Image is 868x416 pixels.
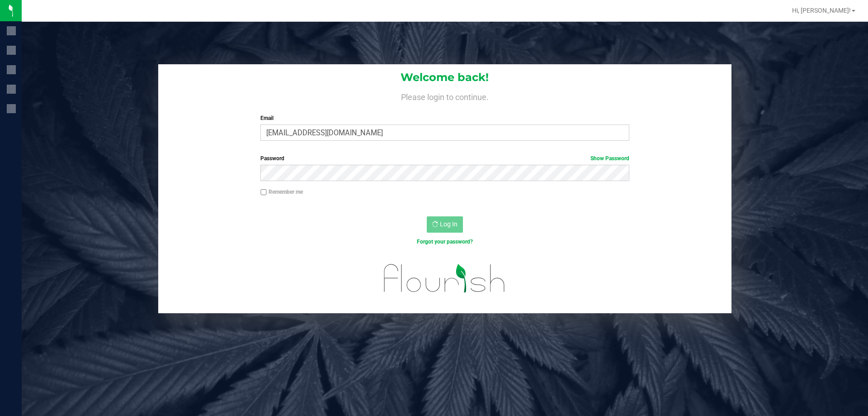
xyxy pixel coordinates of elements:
[373,255,516,301] img: flourish_logo.svg
[440,220,458,228] span: Log In
[260,155,284,162] span: Password
[158,72,731,83] h1: Welcome back!
[260,114,629,122] label: Email
[590,155,629,162] a: Show Password
[260,188,303,196] label: Remember me
[792,7,851,14] span: Hi, [PERSON_NAME]!
[427,216,463,233] button: Log In
[260,189,267,196] input: Remember me
[158,91,731,101] h4: Please login to continue.
[417,239,473,245] a: Forgot your password?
